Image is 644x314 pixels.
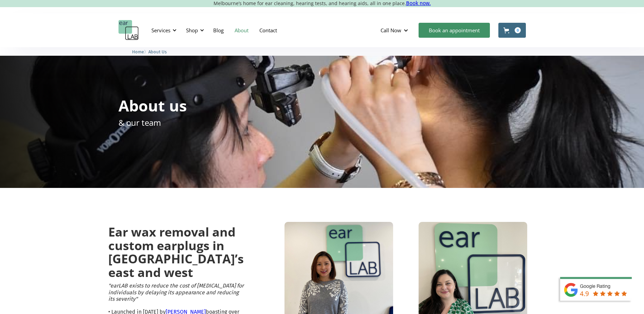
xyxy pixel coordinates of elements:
[186,27,198,34] div: Shop
[118,20,139,40] a: home
[108,225,244,279] h2: Ear wax removal and custom earplugs in [GEOGRAPHIC_DATA]’s east and west
[118,117,161,128] p: & our team
[419,23,490,38] a: Book an appointment
[229,20,254,40] a: About
[208,20,229,40] a: Blog
[515,27,521,33] div: 0
[182,20,206,40] div: Shop
[147,20,179,40] div: Services
[151,27,170,34] div: Services
[254,20,282,40] a: Contact
[148,48,167,55] a: About Us
[132,48,148,55] li: 〉
[381,27,401,34] div: Call Now
[498,23,526,38] a: Open cart
[132,48,144,55] a: Home
[148,49,167,54] span: About Us
[118,98,187,113] h1: About us
[108,282,244,302] em: "earLAB exists to reduce the cost of [MEDICAL_DATA] for individuals by delaying its appearance an...
[375,20,415,40] div: Call Now
[132,49,144,54] span: Home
